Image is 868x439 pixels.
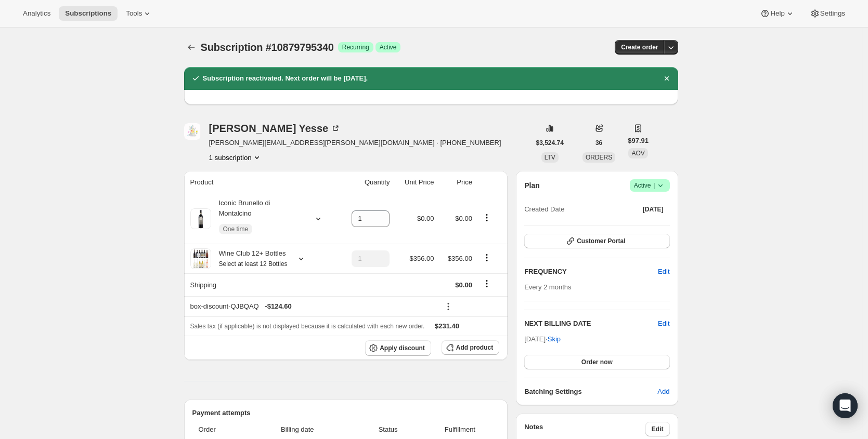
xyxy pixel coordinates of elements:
[365,340,431,356] button: Apply discount
[770,9,784,18] span: Help
[595,139,602,147] span: 36
[211,248,288,269] div: Wine Club 12+ Bottles
[17,6,57,21] button: Analytics
[524,283,571,291] span: Every 2 months
[442,340,499,355] button: Add product
[184,40,199,55] button: Subscriptions
[342,43,369,51] span: Recurring
[65,9,111,18] span: Subscriptions
[577,237,625,245] span: Customer Portal
[356,424,421,435] span: Status
[59,6,118,21] button: Subscriptions
[581,358,613,366] span: Order now
[524,234,669,248] button: Customer Portal
[427,424,494,435] span: Fulfillment
[548,334,561,344] span: Skip
[338,171,393,194] th: Quantity
[456,343,493,352] span: Add product
[524,267,658,277] h2: FREQUENCY
[536,139,564,147] span: $3,524.74
[455,281,472,289] span: $0.00
[211,198,305,240] div: Iconic Brunello di Montalcino
[209,123,341,134] div: [PERSON_NAME] Yesse
[524,335,561,343] span: [DATE] ·
[380,43,397,51] span: Active
[126,9,142,18] span: Tools
[524,204,564,215] span: Created Date
[209,138,501,148] span: [PERSON_NAME][EMAIL_ADDRESS][PERSON_NAME][DOMAIN_NAME] · [PHONE_NUMBER]
[192,408,500,418] h2: Payment attempts
[658,267,669,277] span: Edit
[23,9,50,18] span: Analytics
[455,215,472,222] span: $0.00
[545,154,555,161] span: LTV
[645,422,670,436] button: Edit
[223,225,249,233] span: One time
[184,171,338,194] th: Product
[653,181,655,190] span: |
[219,260,288,268] small: Select at least 12 Bottles
[634,180,666,191] span: Active
[541,331,567,348] button: Skip
[643,205,664,214] span: [DATE]
[652,263,676,280] button: Edit
[184,123,201,140] span: Susanne Yesse
[380,344,425,352] span: Apply discount
[652,425,664,433] span: Edit
[615,40,664,55] button: Create order
[448,255,472,262] span: $356.00
[478,252,495,263] button: Product actions
[754,6,801,21] button: Help
[393,171,437,194] th: Unit Price
[265,301,291,312] span: - $124.60
[524,422,645,436] h3: Notes
[628,136,649,146] span: $97.91
[190,323,425,330] span: Sales tax (if applicable) is not displayed because it is calculated with each new order.
[631,150,644,157] span: AOV
[417,215,434,222] span: $0.00
[530,136,570,150] button: $3,524.74
[658,318,669,329] button: Edit
[190,301,434,312] div: box-discount-QJBQAQ
[409,255,434,262] span: $356.00
[478,278,495,289] button: Shipping actions
[657,387,669,397] span: Add
[586,154,612,161] span: ORDERS
[524,318,658,329] h2: NEXT BILLING DATE
[209,152,262,163] button: Product actions
[524,355,669,369] button: Order now
[833,393,858,418] div: Open Intercom Messenger
[637,202,670,217] button: [DATE]
[621,43,658,51] span: Create order
[478,212,495,223] button: Product actions
[524,387,657,397] h6: Batching Settings
[659,71,674,86] button: Dismiss notification
[184,273,338,296] th: Shipping
[203,73,368,84] h2: Subscription reactivated. Next order will be [DATE].
[245,424,349,435] span: Billing date
[820,9,845,18] span: Settings
[651,383,676,400] button: Add
[201,42,334,53] span: Subscription #10879795340
[437,171,475,194] th: Price
[435,322,459,330] span: $231.40
[524,180,540,191] h2: Plan
[804,6,851,21] button: Settings
[589,136,608,150] button: 36
[120,6,159,21] button: Tools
